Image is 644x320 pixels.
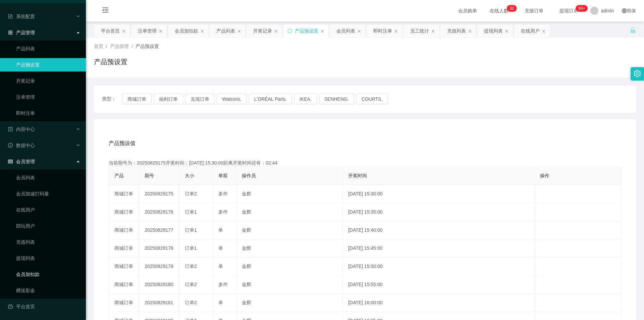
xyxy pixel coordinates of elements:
[185,245,197,251] span: 订单1
[319,94,354,104] button: SENHENG.
[185,282,197,287] span: 订单2
[109,239,139,258] td: 商城订单
[468,29,472,33] i: 图标: close
[8,300,80,313] a: 图标: dashboard平台首页
[294,94,317,104] button: IKEA.
[139,294,179,312] td: 20250829181
[249,94,292,104] button: L'ORÉAL Paris.
[185,264,197,269] span: 订单2
[216,25,235,37] div: 产品列表
[16,219,80,233] a: 陪玩用户
[540,173,549,178] span: 操作
[16,187,80,200] a: 会员加减打码量
[8,143,35,148] span: 数据中心
[145,173,154,178] span: 期号
[242,173,256,178] span: 操作员
[343,221,535,239] td: [DATE] 15:40:00
[109,294,139,312] td: 商城订单
[218,209,228,215] span: 多件
[512,5,514,12] p: 0
[343,276,535,294] td: [DATE] 15:55:00
[343,258,535,276] td: [DATE] 15:50:00
[218,191,228,196] span: 多件
[139,203,179,221] td: 20250829176
[218,264,223,269] span: 单
[253,25,272,37] div: 开奖记录
[109,276,139,294] td: 商城订单
[16,235,80,249] a: 充值列表
[236,276,343,294] td: 金辉
[287,29,292,33] i: 图标: sync
[486,8,512,13] span: 在线人数
[447,25,466,37] div: 充值列表
[521,8,547,13] span: 充值订单
[8,159,35,164] span: 会员管理
[622,8,627,13] i: 图标: global
[139,221,179,239] td: 20250829177
[320,29,324,33] i: 图标: close
[185,191,197,196] span: 订单2
[236,239,343,258] td: 金辉
[185,209,197,215] span: 订单1
[185,173,194,178] span: 大小
[185,227,197,233] span: 订单1
[109,203,139,221] td: 商城订单
[16,252,80,265] a: 提现列表
[139,185,179,203] td: 20250829175
[236,258,343,276] td: 金辉
[106,44,107,49] span: /
[507,5,517,12] sup: 30
[102,94,122,104] span: 类型：
[8,30,13,35] i: 图标: appstore-o
[138,25,157,37] div: 注单管理
[556,8,582,13] span: 提现订单
[630,27,636,33] i: 图标: unlock
[8,143,13,148] i: 图标: check-circle-o
[122,94,152,104] button: 商城订单
[218,245,223,251] span: 单
[236,185,343,203] td: 金辉
[16,42,80,55] a: 产品列表
[16,171,80,184] a: 会员列表
[139,276,179,294] td: 20250829180
[175,25,198,37] div: 会员加扣款
[542,29,546,33] i: 图标: close
[484,25,503,37] div: 提现列表
[110,44,129,49] span: 产品管理
[16,74,80,88] a: 开奖记录
[343,294,535,312] td: [DATE] 16:00:00
[16,203,80,217] a: 在线用户
[131,44,133,49] span: /
[295,25,318,37] div: 产品预设置
[218,300,223,305] span: 单
[431,29,435,33] i: 图标: close
[509,5,512,12] p: 3
[16,106,80,120] a: 即时注单
[185,300,197,305] span: 订单2
[218,173,228,178] span: 单双
[8,127,35,132] span: 内容中心
[109,185,139,203] td: 商城订单
[274,29,278,33] i: 图标: close
[114,173,124,178] span: 产品
[94,57,127,67] h1: 产品预设置
[343,185,535,203] td: [DATE] 15:30:00
[356,94,388,104] button: COURTS.
[136,44,159,49] span: 产品预设置
[336,25,355,37] div: 会员列表
[94,44,103,49] span: 首页
[185,94,215,104] button: 兑现订单
[394,29,398,33] i: 图标: close
[101,25,120,37] div: 平台首页
[139,239,179,258] td: 20250829178
[8,159,13,164] i: 图标: table
[94,0,117,22] i: 图标: menu-fold
[237,29,241,33] i: 图标: close
[16,268,80,281] a: 会员加扣款
[410,25,429,37] div: 员工统计
[8,30,35,35] span: 产品管理
[16,90,80,104] a: 注单管理
[236,203,343,221] td: 金辉
[218,282,228,287] span: 多件
[139,258,179,276] td: 20250829179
